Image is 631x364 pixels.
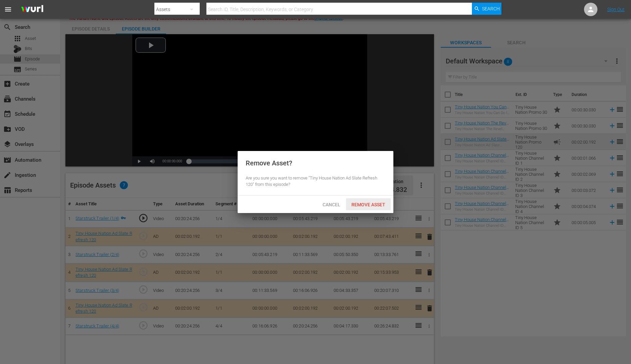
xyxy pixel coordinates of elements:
[346,202,391,207] span: Remove Asset
[246,175,385,188] div: Are you sure you want to remove "Tiny House Nation Ad Slate Refresh 120" from this episode?
[607,7,625,12] a: Sign Out
[246,159,292,167] div: Remove Asset?
[317,202,346,207] span: Cancel
[472,3,501,15] button: Search
[346,198,391,210] button: Remove Asset
[16,2,48,17] img: ans4CAIJ8jUAAAAAAAAAAAAAAAAAAAAAAAAgQb4GAAAAAAAAAAAAAAAAAAAAAAAAJMjXAAAAAAAAAAAAAAAAAAAAAAAAgAT5G...
[482,3,500,15] span: Search
[4,5,12,13] span: menu
[317,198,346,210] button: Cancel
